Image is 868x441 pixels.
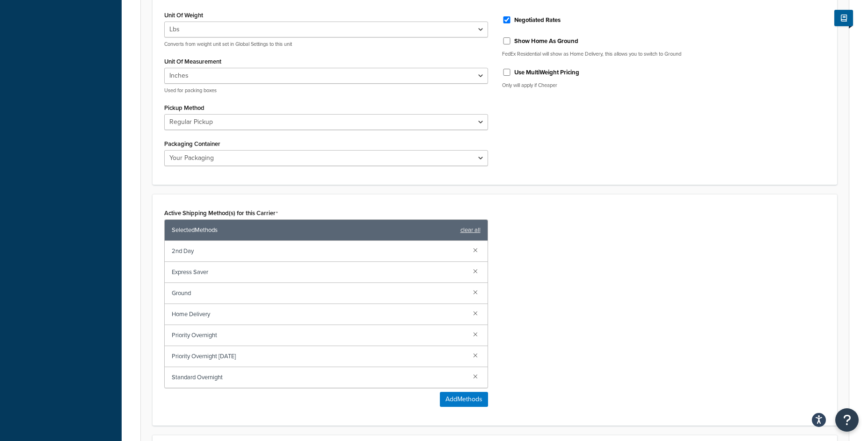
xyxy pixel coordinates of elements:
label: Packaging Container [164,140,220,147]
label: Use MultiWeight Pricing [514,68,579,77]
label: Active Shipping Method(s) for this Carrier [164,210,278,217]
a: clear all [460,224,481,237]
span: Selected Methods [172,224,456,237]
p: Used for packing boxes [164,87,488,94]
label: Unit Of Measurement [164,58,221,65]
span: Home Delivery [172,308,466,321]
span: Express Saver [172,266,466,279]
span: Priority Overnight [DATE] [172,350,466,363]
button: AddMethods [440,392,488,407]
span: Ground [172,287,466,300]
label: Pickup Method [164,104,204,111]
p: Converts from weight unit set in Global Settings to this unit [164,41,488,48]
span: 2nd Day [172,245,466,258]
span: Standard Overnight [172,371,466,384]
p: FedEx Residential will show as Home Delivery, this allows you to switch to Ground [502,51,826,58]
label: Unit Of Weight [164,12,203,19]
button: Open Resource Center [835,408,859,432]
label: Negotiated Rates [514,16,561,24]
button: Show Help Docs [834,10,853,26]
p: Only will apply if Cheaper [502,82,826,89]
label: Show Home As Ground [514,37,578,45]
span: Priority Overnight [172,329,466,342]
